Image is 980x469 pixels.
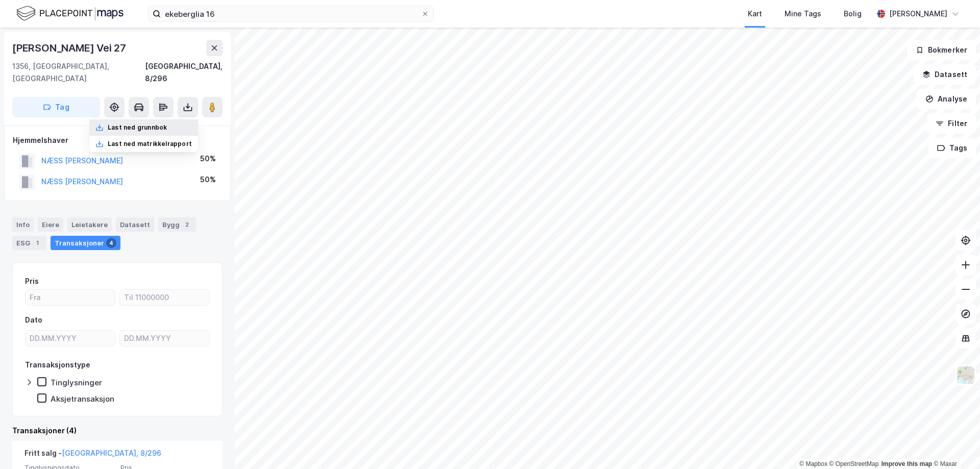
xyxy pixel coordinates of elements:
div: [PERSON_NAME] Vei 27 [12,40,128,56]
button: Filter [927,113,976,134]
iframe: Chat Widget [929,420,980,469]
div: Mine Tags [785,8,821,20]
div: Tinglysninger [51,378,102,387]
div: Dato [25,314,42,326]
div: Bolig [844,8,862,20]
div: 4 [106,238,116,248]
input: DD.MM.YYYY [26,331,115,346]
div: Aksjetransaksjon [51,394,114,404]
input: Fra [26,290,115,305]
div: Kart [748,8,762,20]
div: Transaksjoner [51,236,120,250]
div: Eiere [38,217,63,232]
a: Mapbox [799,460,827,467]
a: Improve this map [881,460,932,467]
div: Bygg [158,217,196,232]
img: logo.f888ab2527a4732fd821a326f86c7f29.svg [16,5,124,22]
div: Last ned grunnbok [108,124,167,132]
div: 50% [200,174,216,186]
div: Fritt salg - [24,447,161,463]
button: Analyse [917,89,976,109]
button: Tag [12,97,100,117]
button: Datasett [914,64,976,85]
input: Søk på adresse, matrikkel, gårdeiere, leietakere eller personer [161,6,421,21]
div: Transaksjonstype [25,359,90,371]
button: Tags [928,138,976,158]
div: [PERSON_NAME] [889,8,947,20]
a: OpenStreetMap [829,460,879,467]
a: [GEOGRAPHIC_DATA], 8/296 [62,449,161,457]
div: 1 [32,238,42,248]
img: Z [956,365,975,385]
div: 50% [200,153,216,165]
div: Kontrollprogram for chat [929,420,980,469]
input: Til 11000000 [120,290,209,305]
div: Hjemmelshaver [13,134,222,146]
div: 2 [182,219,192,230]
div: [GEOGRAPHIC_DATA], 8/296 [145,60,223,85]
button: Bokmerker [907,40,976,60]
div: Pris [25,275,39,287]
div: ESG [12,236,46,250]
div: Transaksjoner (4) [12,425,223,437]
div: Last ned matrikkelrapport [108,140,192,148]
div: Datasett [116,217,154,232]
input: DD.MM.YYYY [120,331,209,346]
div: 1356, [GEOGRAPHIC_DATA], [GEOGRAPHIC_DATA] [12,60,145,85]
div: Info [12,217,34,232]
div: Leietakere [67,217,112,232]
